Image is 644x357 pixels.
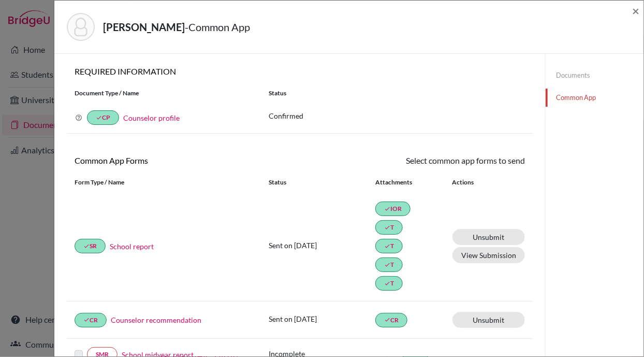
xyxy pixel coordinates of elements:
p: Sent on [DATE] [269,313,375,324]
a: doneT [375,220,403,235]
p: Confirmed [269,110,525,121]
a: doneCR [375,313,407,327]
a: doneT [375,239,403,253]
a: doneIOR [375,202,411,216]
i: done [384,317,390,323]
i: done [384,262,390,268]
a: doneCR [75,313,107,327]
a: Counselor recommendation [111,315,201,325]
i: done [384,224,390,231]
div: Document Type / Name [67,89,261,98]
div: Select common app forms to send [300,154,533,167]
a: Counselor profile [123,113,180,122]
a: Unsubmit [452,229,525,245]
a: Unsubmit [452,312,525,328]
div: Attachments [375,178,440,187]
a: doneCP [87,110,119,125]
i: done [83,243,90,249]
i: done [384,206,390,212]
i: done [83,317,90,323]
p: Sent on [DATE] [269,240,375,251]
a: School report [110,241,154,252]
a: Documents [546,66,643,84]
button: Close [632,5,639,17]
div: Actions [440,178,504,187]
div: Form Type / Name [67,178,261,187]
button: View Submission [452,247,525,263]
i: done [384,243,390,249]
h6: REQUIRED INFORMATION [67,66,533,76]
span: - Common App [185,21,250,33]
strong: [PERSON_NAME] [103,21,185,33]
span: × [632,3,639,18]
i: done [96,115,102,121]
a: Common App [546,89,643,107]
a: doneT [375,276,403,291]
a: doneT [375,258,403,272]
div: Status [269,178,375,187]
i: done [384,280,390,287]
h6: Common App Forms [67,155,300,165]
a: doneSR [75,239,106,253]
div: Status [261,89,533,98]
